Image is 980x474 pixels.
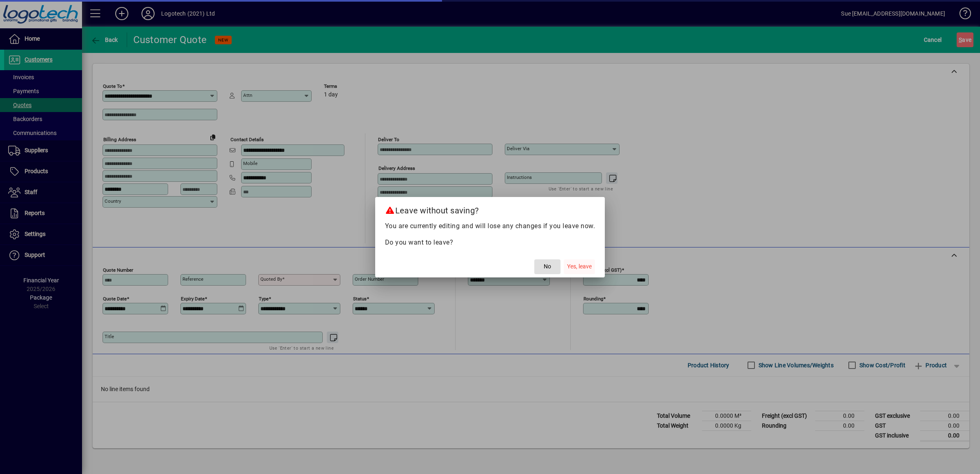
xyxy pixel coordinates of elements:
span: No [544,262,551,271]
h2: Leave without saving? [375,197,605,221]
span: Yes, leave [567,262,592,271]
p: Do you want to leave? [385,238,595,247]
p: You are currently editing and will lose any changes if you leave now. [385,221,595,231]
button: No [534,259,561,274]
button: Yes, leave [564,259,595,274]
